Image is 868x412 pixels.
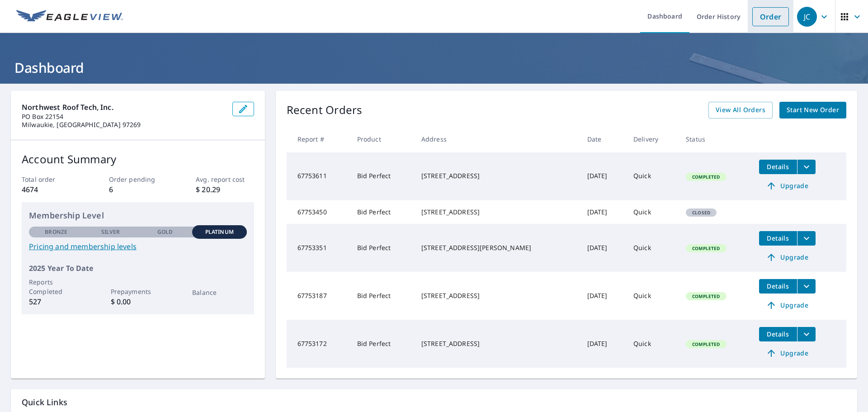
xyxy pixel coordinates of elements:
[580,320,626,368] td: [DATE]
[287,102,363,118] p: Recent Orders
[287,224,350,272] td: 67753351
[752,7,789,26] a: Order
[759,346,816,360] a: Upgrade
[350,272,414,320] td: Bid Perfect
[350,126,414,152] th: Product
[29,296,83,307] p: 527
[196,175,254,184] p: Avg. report cost
[797,231,816,246] button: filesDropdownBtn-67753351
[109,175,167,184] p: Order pending
[759,250,816,265] a: Upgrade
[626,272,679,320] td: Quick
[287,126,350,152] th: Report #
[109,184,167,195] p: 6
[421,339,573,348] div: [STREET_ADDRESS]
[687,209,716,216] span: Closed
[421,243,573,252] div: [STREET_ADDRESS][PERSON_NAME]
[626,126,679,152] th: Delivery
[22,397,846,408] p: Quick Links
[764,330,792,338] span: Details
[45,228,67,236] p: Bronze
[764,252,810,263] span: Upgrade
[626,200,679,224] td: Quick
[759,298,816,313] a: Upgrade
[421,208,573,217] div: [STREET_ADDRESS]
[11,58,857,77] h1: Dashboard
[759,327,797,341] button: detailsBtn-67753172
[797,160,816,174] button: filesDropdownBtn-67753611
[101,228,120,236] p: Silver
[687,293,725,299] span: Completed
[22,121,225,129] p: Milwaukie, [GEOGRAPHIC_DATA] 97269
[22,113,225,121] p: PO Box 22154
[764,180,810,191] span: Upgrade
[759,231,797,246] button: detailsBtn-67753351
[421,171,573,180] div: [STREET_ADDRESS]
[687,174,725,180] span: Completed
[764,348,810,359] span: Upgrade
[350,224,414,272] td: Bid Perfect
[22,175,80,184] p: Total order
[687,245,725,251] span: Completed
[787,104,839,116] span: Start New Order
[350,200,414,224] td: Bid Perfect
[797,279,816,294] button: filesDropdownBtn-67753187
[779,102,846,118] a: Start New Order
[759,179,816,193] a: Upgrade
[192,288,246,297] p: Balance
[29,277,83,296] p: Reports Completed
[287,272,350,320] td: 67753187
[764,234,792,242] span: Details
[287,200,350,224] td: 67753450
[111,296,165,307] p: $ 0.00
[626,224,679,272] td: Quick
[16,10,123,24] img: EV Logo
[22,102,225,113] p: Northwest Roof Tech, Inc.
[350,152,414,200] td: Bid Perfect
[22,151,254,167] p: Account Summary
[759,160,797,174] button: detailsBtn-67753611
[157,228,173,236] p: Gold
[350,320,414,368] td: Bid Perfect
[708,102,773,118] a: View All Orders
[687,341,725,347] span: Completed
[580,272,626,320] td: [DATE]
[580,200,626,224] td: [DATE]
[759,279,797,294] button: detailsBtn-67753187
[414,126,580,152] th: Address
[626,320,679,368] td: Quick
[29,263,247,274] p: 2025 Year To Date
[29,241,247,252] a: Pricing and membership levels
[29,209,247,222] p: Membership Level
[764,162,792,171] span: Details
[287,152,350,200] td: 67753611
[764,300,810,311] span: Upgrade
[421,291,573,300] div: [STREET_ADDRESS]
[764,282,792,290] span: Details
[797,327,816,341] button: filesDropdownBtn-67753172
[580,126,626,152] th: Date
[797,7,817,27] div: JC
[626,152,679,200] td: Quick
[111,287,165,296] p: Prepayments
[580,224,626,272] td: [DATE]
[716,104,765,116] span: View All Orders
[205,228,234,236] p: Platinum
[22,184,80,195] p: 4674
[580,152,626,200] td: [DATE]
[287,320,350,368] td: 67753172
[196,184,254,195] p: $ 20.29
[679,126,752,152] th: Status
